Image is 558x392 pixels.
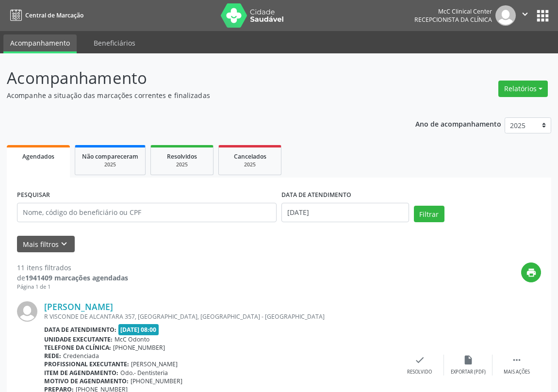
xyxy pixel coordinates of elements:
div: R VISCONDE DE ALCANTARA 357, [GEOGRAPHIC_DATA], [GEOGRAPHIC_DATA] - [GEOGRAPHIC_DATA] [44,312,395,321]
div: Mais ações [504,369,530,376]
i: insert_drive_file [463,355,474,365]
strong: 1941409 marcações agendadas [25,273,128,282]
label: PESQUISAR [17,188,50,203]
div: Resolvido [407,369,432,376]
a: Acompanhamento [3,34,77,53]
span: Odo.- Dentisteria [120,369,168,377]
img: img [17,301,37,322]
span: Credenciada [63,352,99,360]
span: Cancelados [234,152,266,161]
i:  [520,9,530,19]
b: Data de atendimento: [44,326,116,334]
div: 2025 [158,161,206,168]
input: Nome, código do beneficiário ou CPF [17,203,277,222]
i: check [414,355,425,365]
b: Unidade executante: [44,335,113,343]
a: Central de Marcação [7,7,83,23]
div: 2025 [226,161,274,168]
div: 2025 [82,161,138,168]
b: Motivo de agendamento: [44,377,129,385]
span: Central de Marcação [25,11,83,19]
span: Recepcionista da clínica [414,16,492,24]
button: print [521,262,541,282]
span: [PHONE_NUMBER] [113,343,165,352]
span: McC Odonto [115,335,149,343]
span: Agendados [22,152,54,161]
div: McC Clinical Center [414,7,492,16]
button: Mais filtroskeyboard_arrow_down [17,236,75,253]
i:  [511,355,522,365]
div: Página 1 de 1 [17,283,128,291]
p: Acompanhe a situação das marcações correntes e finalizadas [7,90,388,100]
span: Não compareceram [82,152,138,161]
button: Filtrar [414,206,444,222]
span: Resolvidos [167,152,197,161]
b: Telefone da clínica: [44,343,111,352]
b: Profissional executante: [44,360,129,368]
span: [PHONE_NUMBER] [131,377,182,385]
label: DATA DE ATENDIMENTO [281,188,351,203]
span: [PERSON_NAME] [131,360,178,368]
input: Selecione um intervalo [281,203,409,222]
a: Beneficiários [87,34,142,51]
div: de [17,273,128,283]
i: print [526,267,537,278]
b: Item de agendamento: [44,369,118,377]
p: Ano de acompanhamento [415,117,501,130]
span: [DATE] 08:00 [118,324,159,335]
button: Relatórios [498,81,548,97]
b: Rede: [44,352,61,360]
p: Acompanhamento [7,66,388,90]
i: keyboard_arrow_down [59,239,69,249]
img: img [495,5,516,26]
div: 11 itens filtrados [17,262,128,273]
div: Exportar (PDF) [451,369,486,376]
button:  [516,5,534,26]
a: [PERSON_NAME] [44,301,113,312]
button: apps [534,7,551,24]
